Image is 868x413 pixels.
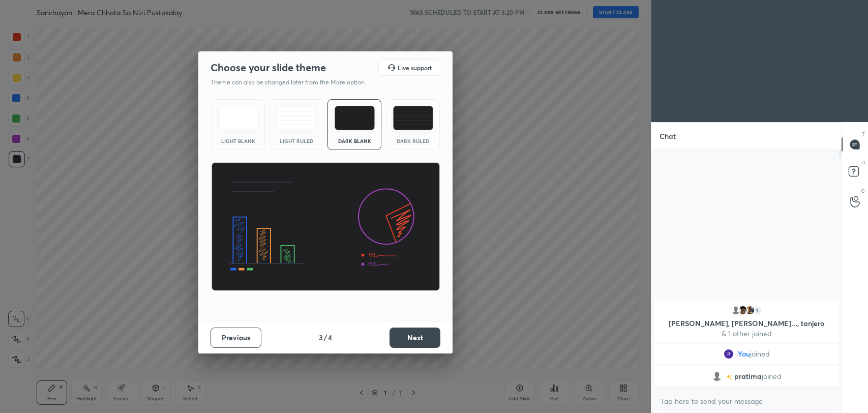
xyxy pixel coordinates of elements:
img: 39514d1e9c044b7eaa58f338865f3ff3.png [738,305,748,315]
img: default.png [731,305,741,315]
div: 1 [752,305,762,315]
div: Light Ruled [276,138,317,143]
button: Next [390,328,440,348]
div: Dark Ruled [393,138,433,143]
h2: Choose your slide theme [211,61,326,74]
img: fe5e615f634848a0bdba5bb5a11f7c54.82354728_3 [724,349,734,359]
h5: Live support [398,65,432,71]
p: Chat [651,123,684,150]
h4: 3 [319,332,323,343]
img: no-rating-badge.077c3623.svg [726,374,732,380]
img: darkTheme.f0cc69e5.svg [335,106,375,130]
img: lightTheme.e5ed3b09.svg [218,106,258,130]
span: You [738,350,750,358]
span: joined [762,372,782,380]
button: Previous [211,328,261,348]
p: T [862,130,865,138]
p: & 1 other joined [660,330,833,338]
div: Dark Blank [334,138,375,143]
div: Light Blank [218,138,258,143]
p: D [861,159,865,166]
img: lightRuledTheme.5fabf969.svg [276,106,316,130]
img: a0d6abfb765e424b8f294183a6d53b65.jpg [745,305,755,315]
p: Theme can also be changed later from the More option [211,78,375,87]
span: pratima [734,372,762,380]
img: darkThemeBanner.d06ce4a2.svg [211,162,440,291]
div: grid [651,299,842,389]
img: default.png [712,371,722,381]
h4: / [324,332,327,343]
span: joined [750,350,770,358]
h4: 4 [328,332,332,343]
p: G [861,187,865,195]
img: darkRuledTheme.de295e13.svg [393,106,433,130]
p: [PERSON_NAME], [PERSON_NAME]..., tanjero [660,319,833,328]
